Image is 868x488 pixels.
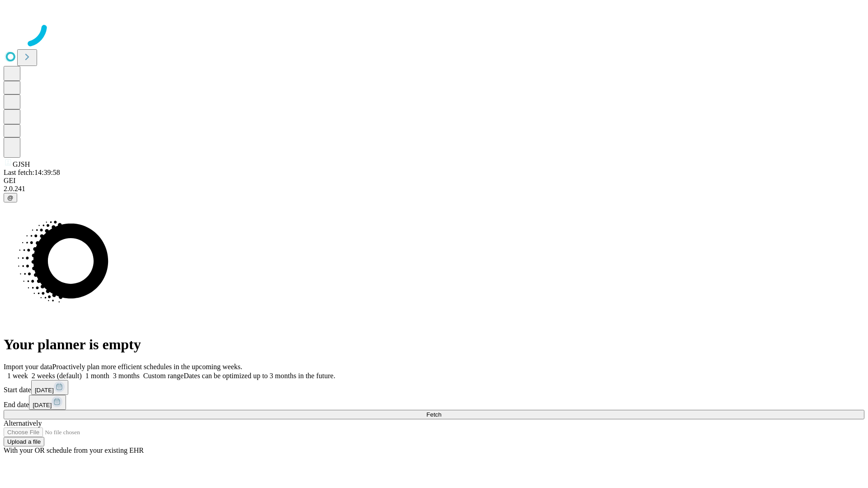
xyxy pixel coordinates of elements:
[7,372,28,380] span: 1 week
[143,372,184,380] span: Custom range
[32,372,82,380] span: 2 weeks (default)
[426,411,441,418] span: Fetch
[4,363,52,371] span: Import your data
[29,395,66,410] button: [DATE]
[85,372,109,380] span: 1 month
[4,380,864,395] div: Start date
[4,193,17,202] button: @
[184,372,335,380] span: Dates can be optimized up to 3 months in the future.
[4,336,864,353] h1: Your planner is empty
[4,419,42,427] span: Alternatively
[4,446,144,454] span: With your OR schedule from your existing EHR
[4,169,60,176] span: Last fetch: 14:39:58
[33,402,52,408] span: [DATE]
[35,387,54,394] span: [DATE]
[4,410,864,419] button: Fetch
[52,363,242,371] span: Proactively plan more efficient schedules in the upcoming weeks.
[4,395,864,410] div: End date
[4,437,44,446] button: Upload a file
[4,185,864,193] div: 2.0.241
[13,160,30,168] span: GJSH
[4,177,864,185] div: GEI
[7,194,14,201] span: @
[113,372,140,380] span: 3 months
[31,380,68,395] button: [DATE]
